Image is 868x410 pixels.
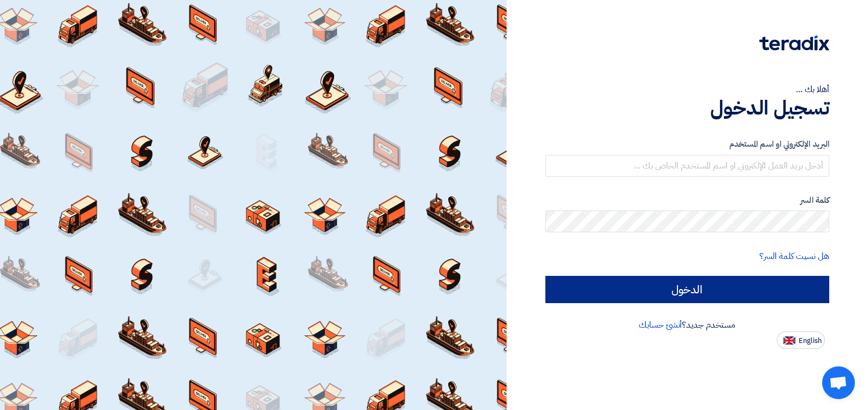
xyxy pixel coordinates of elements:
a: هل نسيت كلمة السر؟ [759,250,829,263]
h1: تسجيل الدخول [545,96,830,120]
input: أدخل بريد العمل الإلكتروني او اسم المستخدم الخاص بك ... [545,155,830,177]
input: الدخول [545,276,830,303]
img: en-US.png [783,336,795,345]
a: أنشئ حسابك [639,318,682,331]
img: Teradix logo [759,35,829,51]
label: كلمة السر [545,194,830,207]
div: أهلا بك ... [545,83,830,96]
label: البريد الإلكتروني او اسم المستخدم [545,138,830,150]
span: English [799,337,822,345]
a: Open chat [822,366,855,399]
button: English [777,331,825,349]
div: مستخدم جديد؟ [545,318,830,331]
